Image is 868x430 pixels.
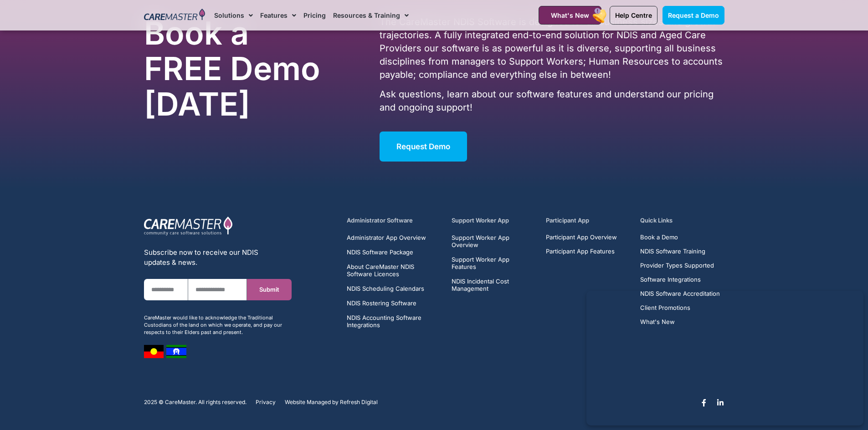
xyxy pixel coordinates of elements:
[539,6,601,25] a: What's New
[256,399,276,405] a: Privacy
[615,11,652,19] span: Help Centre
[640,248,720,255] a: NDIS Software Training
[144,345,164,358] img: image 7
[347,299,416,307] span: NDIS Rostering Software
[144,15,333,122] h2: Book a FREE Demo [DATE]
[347,234,441,241] a: Administrator App Overview
[546,248,615,255] span: Participant App Features
[640,276,701,283] span: Software Integrations
[347,216,441,225] h5: Administrator Software
[166,345,186,358] img: image 8
[340,399,378,405] a: Refresh Digital
[347,299,441,307] a: NDIS Rostering Software
[546,216,630,225] h5: Participant App
[640,276,720,283] a: Software Integrations
[144,216,233,236] img: CareMaster Logo Part
[144,9,205,22] img: CareMaster Logo
[640,262,714,269] span: Provider Types Supported
[452,278,535,292] a: NDIS Incidental Cost Management
[640,262,720,269] a: Provider Types Supported
[247,279,291,300] button: Submit
[452,216,535,225] h5: Support Worker App
[546,248,617,255] a: Participant App Features
[380,88,724,114] p: Ask questions, learn about our software features and understand our pricing and ongoing support!
[640,234,678,241] span: Book a Demo
[380,15,724,81] p: The CareMaster NDIS Software is designed for all business sizes and growth trajectories. A fully ...
[640,216,724,225] h5: Quick Links
[259,286,279,293] span: Submit
[640,290,720,297] a: NDIS Software Accreditation
[663,6,724,25] a: Request a Demo
[640,234,720,241] a: Book a Demo
[144,248,292,268] div: Subscribe now to receive our NDIS updates & news.
[347,285,441,292] a: NDIS Scheduling Calendars
[551,11,589,19] span: What's New
[144,399,247,405] p: 2025 © CareMaster. All rights reserved.
[546,234,617,241] a: Participant App Overview
[347,314,441,329] a: NDIS Accounting Software Integrations
[610,6,657,25] a: Help Centre
[347,248,413,256] span: NDIS Software Package
[452,256,535,270] a: Support Worker App Features
[347,234,426,241] span: Administrator App Overview
[347,285,424,292] span: NDIS Scheduling Calendars
[144,314,292,336] div: CareMaster would like to acknowledge the Traditional Custodians of the land on which we operate, ...
[452,234,535,248] a: Support Worker App Overview
[347,248,441,256] a: NDIS Software Package
[668,11,719,19] span: Request a Demo
[396,142,450,151] span: Request Demo
[380,132,467,162] a: Request Demo
[347,263,441,278] a: About CareMaster NDIS Software Licences
[285,399,339,405] span: Website Managed by
[586,291,863,425] iframe: Popup CTA
[640,248,705,255] span: NDIS Software Training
